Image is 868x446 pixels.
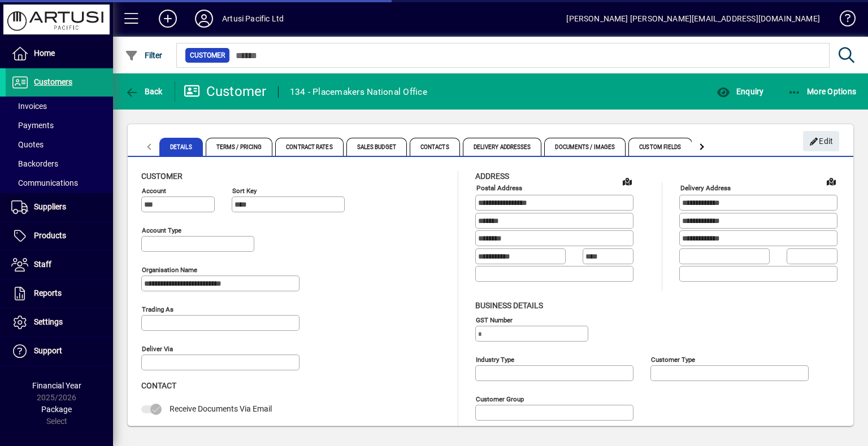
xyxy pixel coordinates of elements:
button: Enquiry [714,81,766,102]
span: Documents / Images [544,138,626,156]
button: Filter [122,45,166,65]
mat-label: Account [142,187,166,195]
a: Backorders [6,154,113,173]
span: Payments [11,121,54,130]
a: Communications [6,173,113,193]
span: Quotes [11,140,44,149]
mat-label: Trading as [142,305,173,313]
span: Terms / Pricing [206,138,273,156]
span: Receive Documents Via Email [170,404,272,413]
span: Reports [34,288,62,298]
span: Backorders [11,159,58,168]
mat-label: Sort key [232,187,257,195]
span: Details [159,138,203,156]
span: Customer [190,50,225,61]
span: Customer [141,172,183,181]
span: Settings [34,317,63,326]
span: Products [34,231,66,240]
span: Customers [34,77,72,86]
a: View on map [822,172,840,190]
a: Knowledge Base [831,2,854,39]
span: Back [125,87,163,96]
span: Package [41,405,72,414]
a: Staff [6,251,113,279]
div: [PERSON_NAME] [PERSON_NAME][EMAIL_ADDRESS][DOMAIN_NAME] [566,10,820,28]
a: Reports [6,279,113,308]
mat-label: Account Type [142,226,181,234]
button: Back [122,81,166,102]
span: Support [34,346,62,355]
span: Business details [475,301,543,310]
button: Add [150,8,186,29]
span: Edit [809,132,834,151]
span: Financial Year [32,381,81,390]
button: Profile [186,8,222,29]
button: Edit [803,131,839,151]
a: Payments [6,116,113,135]
mat-label: Organisation name [142,266,197,274]
mat-label: Customer group [476,395,524,403]
span: Communications [11,178,78,187]
mat-label: GST Number [476,316,513,323]
span: Address [475,172,509,181]
span: Custom Fields [628,138,692,156]
a: Quotes [6,135,113,154]
mat-label: Industry type [476,355,514,363]
a: View on map [618,172,636,190]
button: More Options [785,81,860,102]
div: 134 - Placemakers National Office [290,83,427,101]
a: Home [6,40,113,68]
a: Support [6,337,113,365]
div: Customer [184,82,267,100]
a: Invoices [6,97,113,116]
a: Settings [6,308,113,336]
a: Products [6,222,113,250]
span: Filter [125,51,163,60]
span: Contact [141,381,176,390]
span: Staff [34,260,51,269]
div: Artusi Pacific Ltd [222,10,284,28]
app-page-header-button: Back [113,81,175,102]
span: Suppliers [34,202,66,211]
span: Contract Rates [275,138,343,156]
span: Sales Budget [346,138,407,156]
span: More Options [788,87,857,96]
mat-label: Customer type [651,355,695,363]
span: Contacts [410,138,460,156]
a: Suppliers [6,193,113,221]
span: Delivery Addresses [463,138,542,156]
span: Enquiry [717,87,763,96]
mat-label: Deliver via [142,345,173,353]
span: Invoices [11,102,47,111]
span: Home [34,49,55,58]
